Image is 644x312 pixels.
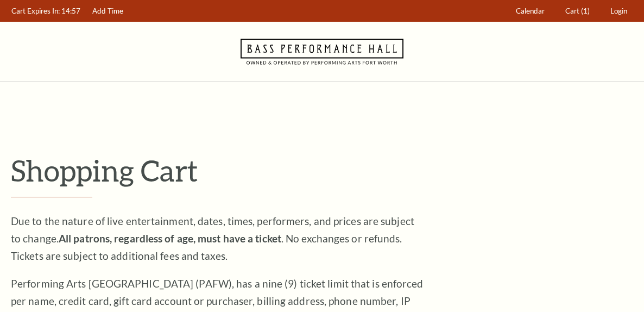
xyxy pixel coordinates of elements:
strong: All patrons, regardless of age, must have a ticket [59,232,281,245]
span: (1) [581,7,590,15]
span: Calendar [516,7,545,15]
span: Cart [565,7,579,15]
a: Cart (1) [560,1,595,22]
p: Shopping Cart [11,153,633,188]
a: Add Time [87,1,129,22]
span: Due to the nature of live entertainment, dates, times, performers, and prices are subject to chan... [11,215,414,262]
a: Login [605,1,633,22]
span: Cart Expires In: [11,7,60,15]
a: Calendar [511,1,550,22]
span: 14:57 [61,7,80,15]
span: Login [610,7,627,15]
